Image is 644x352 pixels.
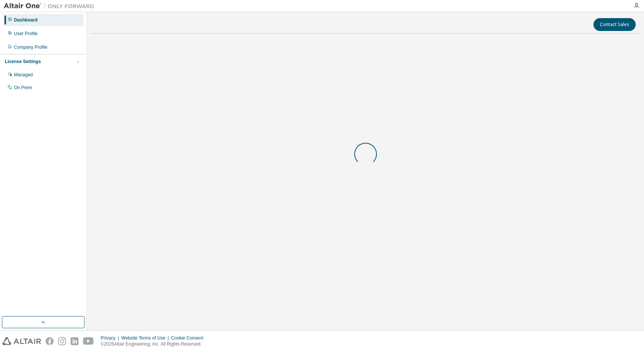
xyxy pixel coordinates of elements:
[14,17,38,23] div: Dashboard
[4,2,98,10] img: Altair One
[14,44,48,50] div: Company Profile
[83,337,94,345] img: youtube.svg
[46,337,54,345] img: facebook.svg
[14,72,33,78] div: Managed
[171,335,207,341] div: Cookie Consent
[14,31,38,37] div: User Profile
[5,59,41,65] div: License Settings
[14,85,32,91] div: On Prem
[71,337,78,345] img: linkedin.svg
[2,337,41,345] img: altair_logo.svg
[121,335,171,341] div: Website Terms of Use
[101,335,121,341] div: Privacy
[593,18,636,31] button: Contact Sales
[58,337,66,345] img: instagram.svg
[101,341,208,347] p: © 2025 Altair Engineering, Inc. All Rights Reserved.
